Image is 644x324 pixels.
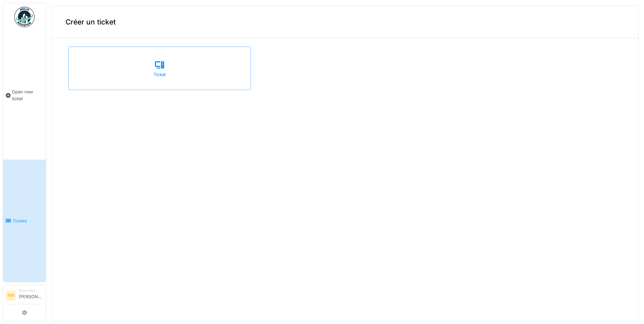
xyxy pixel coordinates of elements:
a: Tickets [3,160,46,282]
img: Badge_color-CXgf-gQk.svg [14,7,35,27]
div: Créer un ticket [52,6,638,38]
li: NN [6,290,16,301]
a: NN Requester[PERSON_NAME] [6,288,43,304]
span: Tickets [13,218,43,224]
a: Open new ticket [3,31,46,160]
div: Requester [19,288,43,293]
span: Open new ticket [12,89,43,102]
li: [PERSON_NAME] [19,288,43,303]
div: Ticket [153,71,166,78]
